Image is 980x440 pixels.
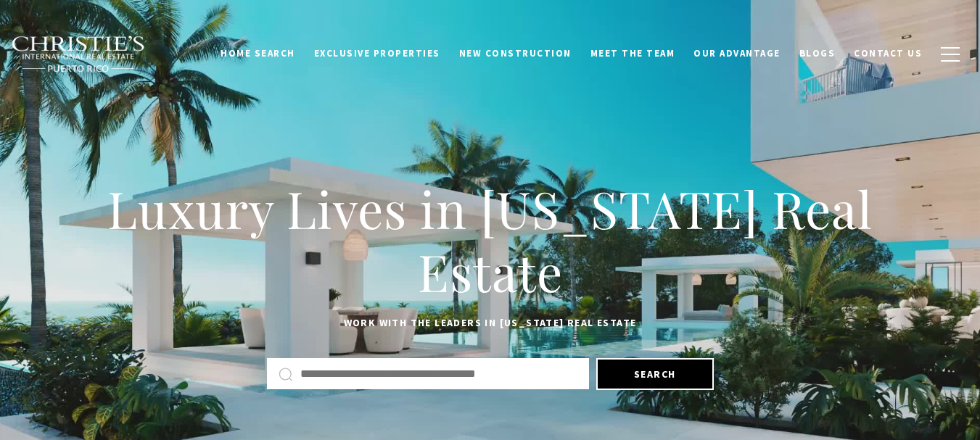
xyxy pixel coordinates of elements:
a: Meet the Team [581,40,685,67]
span: Contact Us [854,47,922,59]
a: Blogs [790,40,845,67]
a: Our Advantage [684,40,790,67]
span: Our Advantage [693,47,781,59]
a: New Construction [450,40,581,67]
a: Home Search [211,40,305,67]
span: New Construction [459,47,572,59]
a: Exclusive Properties [305,40,450,67]
span: Exclusive Properties [314,47,440,59]
span: Blogs [799,47,836,59]
img: Christie's International Real Estate black text logo [11,36,146,73]
button: Search [596,358,714,390]
p: Work with the leaders in [US_STATE] Real Estate [36,315,944,332]
h1: Luxury Lives in [US_STATE] Real Estate [36,177,944,304]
